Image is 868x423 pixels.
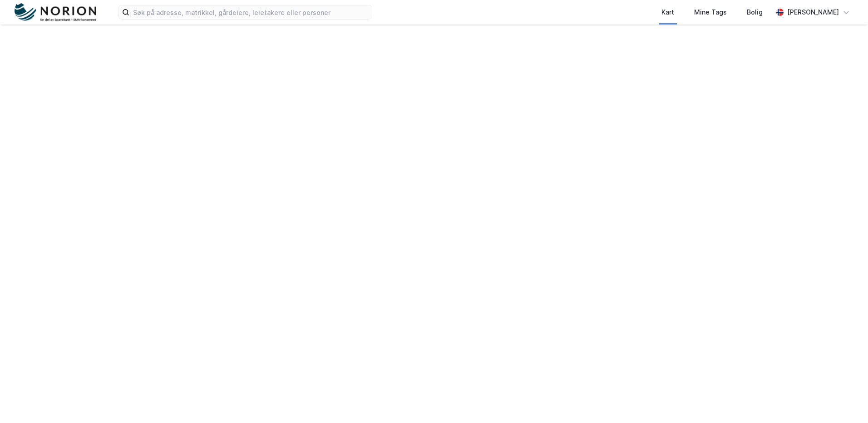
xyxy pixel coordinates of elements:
[694,7,727,18] div: Mine Tags
[747,7,763,18] div: Bolig
[15,3,96,22] img: norion-logo.80e7a08dc31c2e691866.png
[661,7,674,18] div: Kart
[787,7,839,18] div: [PERSON_NAME]
[129,5,372,19] input: Søk på adresse, matrikkel, gårdeiere, leietakere eller personer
